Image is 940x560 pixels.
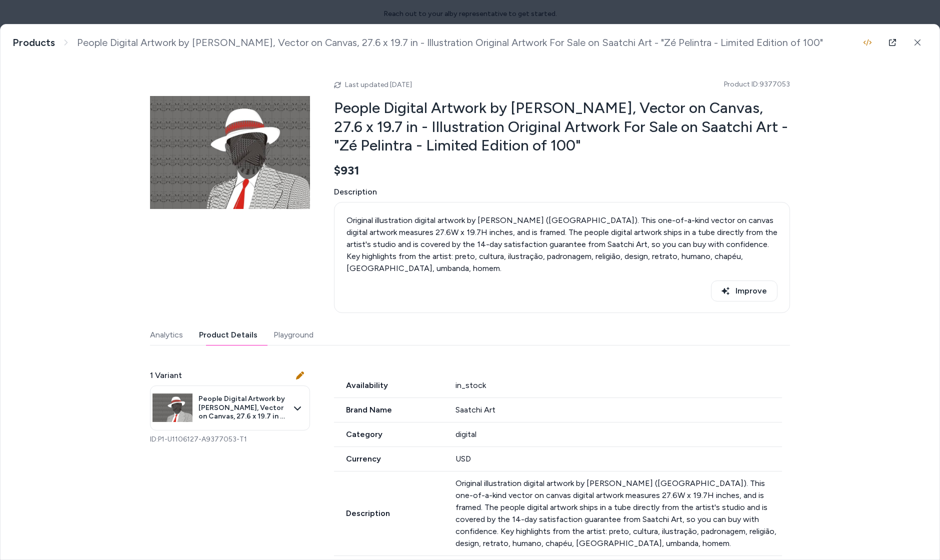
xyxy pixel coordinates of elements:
h2: People Digital Artwork by [PERSON_NAME], Vector on Canvas, 27.6 x 19.7 in - Illustration Original... [334,98,790,155]
button: People Digital Artwork by [PERSON_NAME], Vector on Canvas, 27.6 x 19.7 in - Illustration Original... [150,385,310,430]
div: digital [455,428,782,440]
button: Improve [711,280,777,301]
img: 8440161-ZSDJSDJZ-7.jpg [152,388,192,428]
p: ID: P1-U1106127-A9377053-T1 [150,434,310,444]
nav: breadcrumb [12,36,823,49]
span: Last updated [DATE] [345,80,412,89]
span: Availability [334,379,443,391]
div: USD [455,453,782,465]
span: $931 [334,163,359,178]
img: 8440161-ZSDJSDJZ-7.jpg [150,72,310,232]
div: Saatchi Art [455,404,782,416]
span: Brand Name [334,404,443,416]
span: People Digital Artwork by [PERSON_NAME], Vector on Canvas, 27.6 x 19.7 in - Illustration Original... [77,36,823,49]
p: Original illustration digital artwork by [PERSON_NAME] ([GEOGRAPHIC_DATA]). This one-of-a-kind ve... [346,214,777,274]
div: in_stock [455,379,782,391]
p: Original illustration digital artwork by [PERSON_NAME] ([GEOGRAPHIC_DATA]). This one-of-a-kind ve... [455,477,782,549]
span: Product ID: 9377053 [724,79,790,89]
span: Description [334,186,790,198]
span: People Digital Artwork by [PERSON_NAME], Vector on Canvas, 27.6 x 19.7 in - Illustration Original... [198,394,287,421]
button: Playground [273,325,313,345]
span: Category [334,428,443,440]
button: Product Details [199,325,257,345]
span: 1 Variant [150,369,182,381]
a: Products [12,36,55,49]
span: Currency [334,453,443,465]
button: Analytics [150,325,183,345]
span: Description [334,507,443,519]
